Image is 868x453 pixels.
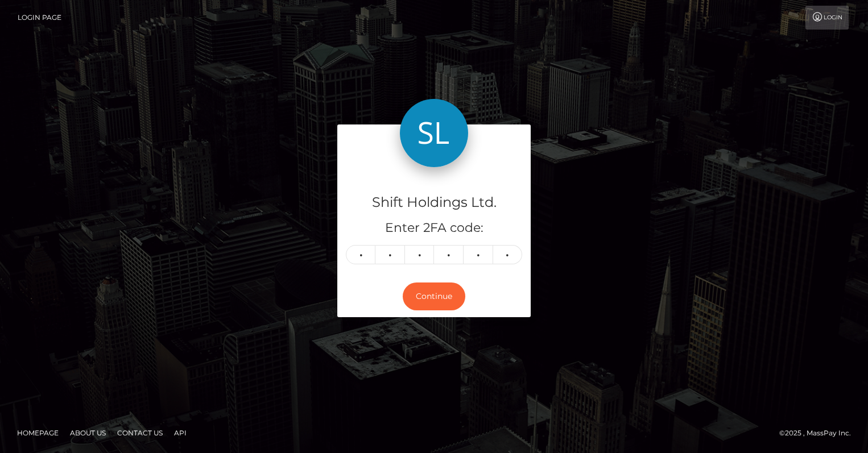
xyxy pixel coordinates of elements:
a: API [170,424,191,442]
a: Login Page [18,6,61,30]
h5: Enter 2FA code: [346,219,522,237]
img: Shift Holdings Ltd. [400,99,468,167]
button: Continue [403,282,465,310]
a: Login [805,6,849,30]
a: About Us [65,424,110,442]
a: Homepage [13,424,63,442]
div: © 2025 , MassPay Inc. [779,427,859,439]
a: Contact Us [113,424,167,442]
h4: Shift Holdings Ltd. [346,193,522,213]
